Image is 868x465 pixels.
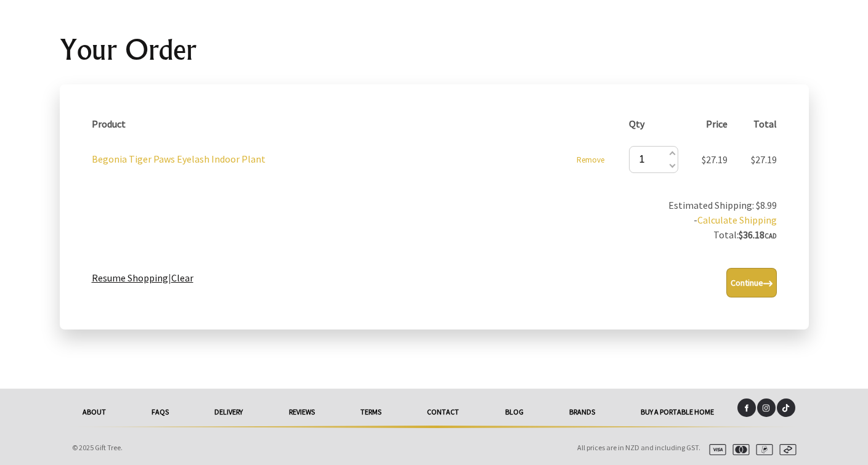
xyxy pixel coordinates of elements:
[159,190,784,251] td: Estimated Shipping: $8.99 - Total:
[728,444,750,455] img: mastercard.svg
[618,398,737,426] a: Buy a Portable Home
[338,398,404,426] a: Terms
[482,398,546,426] a: Blog
[546,398,618,426] a: Brands
[622,109,686,139] th: Qty
[686,109,735,139] th: Price
[777,398,795,417] a: Tiktok
[60,398,129,426] a: About
[765,232,777,240] span: CAD
[92,153,266,165] a: Begonia Tiger Paws Eyelash Indoor Plant
[60,35,809,65] h1: Your Order
[92,270,193,285] p: |
[577,155,604,165] a: Remove
[577,443,700,452] span: All prices are in NZD and including GST.
[735,109,784,139] th: Total
[704,444,726,455] img: visa.svg
[129,398,192,426] a: FAQs
[84,109,622,139] th: Product
[774,444,797,455] img: afterpay.svg
[751,444,773,455] img: paypal.svg
[192,398,266,426] a: delivery
[404,398,482,426] a: Contact
[697,214,777,226] a: Calculate Shipping
[72,443,123,452] span: © 2025 Gift Tree.
[735,139,784,180] td: $27.19
[739,228,777,241] strong: $36.18
[266,398,337,426] a: reviews
[171,272,193,284] a: Clear
[737,398,756,417] a: Facebook
[726,268,777,297] button: Continue
[757,398,776,417] a: Instagram
[92,272,168,284] a: Resume Shopping
[686,139,735,180] td: $27.19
